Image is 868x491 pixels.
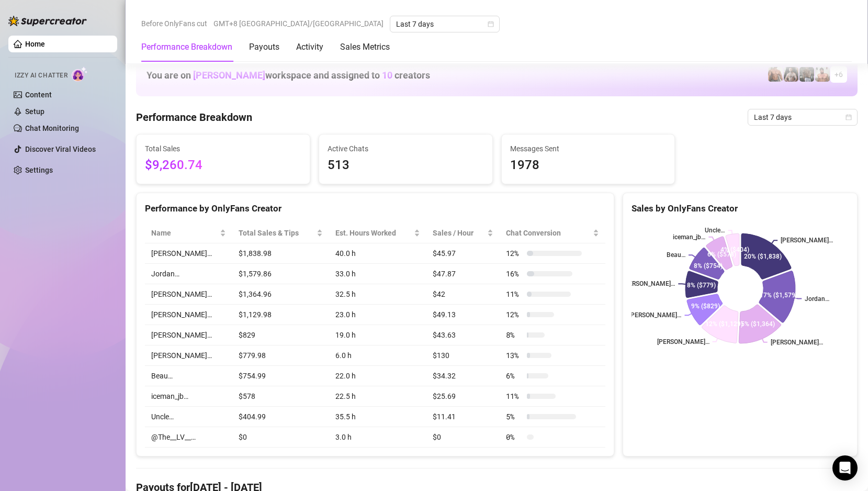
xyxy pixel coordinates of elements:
img: AI Chatter [72,66,88,82]
h4: Performance Breakdown [136,110,252,125]
img: Beau [815,67,830,82]
text: [PERSON_NAME]… [623,281,675,288]
div: Sales by OnlyFans Creator [632,202,849,216]
div: Payouts [249,41,279,53]
div: Est. Hours Worked [335,227,412,239]
span: Izzy AI Chatter [15,71,67,81]
td: $42 [426,284,500,305]
td: $130 [426,345,500,366]
span: + 6 [835,69,843,80]
td: [PERSON_NAME]… [145,305,232,325]
td: [PERSON_NAME]… [145,243,232,264]
span: Total Sales & Tips [239,227,314,239]
span: 6 % [506,370,523,382]
text: Jordan… [805,295,829,303]
span: [PERSON_NAME] [193,70,265,81]
th: Total Sales & Tips [232,223,329,243]
text: iceman_jb… [673,233,705,241]
th: Name [145,223,232,243]
a: Setup [25,107,44,116]
span: Total Sales [145,143,301,154]
span: 11 % [506,288,523,300]
td: $11.41 [426,407,500,427]
td: $829 [232,325,329,345]
span: GMT+8 [GEOGRAPHIC_DATA]/[GEOGRAPHIC_DATA] [213,16,384,31]
span: 5 % [506,411,523,422]
div: Sales Metrics [340,41,390,53]
span: 513 [328,155,484,175]
td: $25.69 [426,386,500,407]
td: 22.0 h [329,366,426,386]
span: Last 7 days [754,109,851,125]
td: @The__LV__… [145,427,232,448]
a: Home [25,40,45,48]
td: [PERSON_NAME]… [145,345,232,366]
th: Sales / Hour [426,223,500,243]
td: 35.5 h [329,407,426,427]
span: Active Chats [328,143,484,154]
h1: You are on workspace and assigned to creators [146,70,430,81]
span: $9,260.74 [145,155,301,175]
span: 1978 [510,155,667,175]
td: $754.99 [232,366,329,386]
text: [PERSON_NAME]… [781,237,833,244]
text: Beau… [667,251,685,259]
a: Chat Monitoring [25,124,79,132]
td: $779.98 [232,345,329,366]
td: 40.0 h [329,243,426,264]
div: Open Intercom Messenger [832,455,858,481]
td: 33.0 h [329,264,426,284]
span: 12 % [506,309,523,320]
td: $34.32 [426,366,500,386]
img: iceman_jb [799,67,814,82]
div: Activity [296,41,323,53]
td: 22.5 h [329,386,426,407]
td: $578 [232,386,329,407]
th: Chat Conversion [500,223,605,243]
td: $49.13 [426,305,500,325]
td: 19.0 h [329,325,426,345]
text: Uncle… [705,227,725,234]
img: logo-BBDzfeDw.svg [8,16,87,26]
td: $47.87 [426,264,500,284]
td: 3.0 h [329,427,426,448]
text: [PERSON_NAME]… [657,338,709,345]
td: $45.97 [426,243,500,264]
span: calendar [488,21,494,27]
td: [PERSON_NAME]… [145,325,232,345]
td: 6.0 h [329,345,426,366]
td: $0 [232,427,329,448]
span: 11 % [506,390,523,402]
td: $1,579.86 [232,264,329,284]
span: Last 7 days [396,16,493,32]
td: $1,364.96 [232,284,329,305]
div: Performance by OnlyFans Creator [145,202,605,216]
span: Name [151,227,218,239]
td: Uncle… [145,407,232,427]
td: $404.99 [232,407,329,427]
span: 10 [382,70,392,81]
span: Sales / Hour [433,227,486,239]
td: 32.5 h [329,284,426,305]
a: Settings [25,166,53,174]
text: [PERSON_NAME]… [771,339,823,346]
td: [PERSON_NAME]… [145,284,232,305]
div: Performance Breakdown [141,41,232,53]
span: 13 % [506,350,523,361]
span: 12 % [506,248,523,259]
td: Beau… [145,366,232,386]
span: 16 % [506,268,523,280]
td: $0 [426,427,500,448]
img: David [768,67,783,82]
span: Before OnlyFans cut [141,16,207,31]
span: 8 % [506,329,523,341]
img: Marcus [784,67,798,82]
td: 23.0 h [329,305,426,325]
span: 0 % [506,431,523,443]
td: iceman_jb… [145,386,232,407]
text: [PERSON_NAME]… [629,312,681,319]
span: Chat Conversion [506,227,591,239]
span: calendar [846,114,852,120]
td: $1,838.98 [232,243,329,264]
td: Jordan… [145,264,232,284]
